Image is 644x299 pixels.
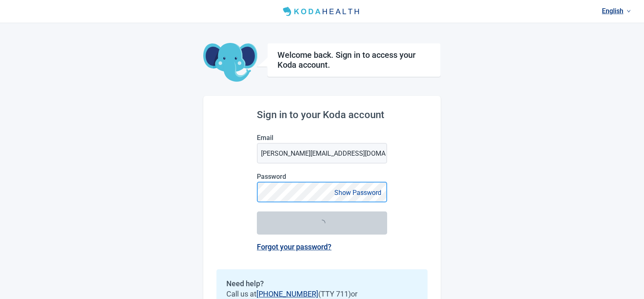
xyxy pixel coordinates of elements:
[257,134,387,142] label: Email
[257,242,331,251] a: Forgot your password?
[277,50,430,70] h1: Welcome back. Sign in to access your Koda account.
[627,9,631,13] span: down
[257,109,387,121] h2: Sign in to your Koda account
[280,5,364,18] img: Koda Health
[332,187,384,198] button: Show Password
[318,219,326,227] span: loading
[203,43,257,83] img: Koda Elephant
[226,290,418,298] span: Call us at (TTY 711) or
[257,173,387,180] label: Password
[599,4,634,18] a: Current language: English
[256,290,318,298] a: [PHONE_NUMBER]
[226,279,418,288] h2: Need help?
